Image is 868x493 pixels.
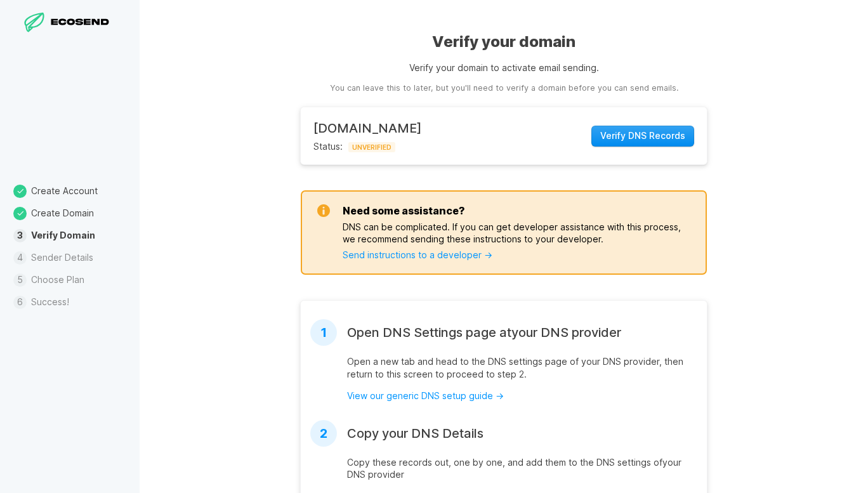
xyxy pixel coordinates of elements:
button: Verify DNS Records [591,126,694,147]
a: View our generic DNS setup guide → [347,390,504,401]
span: Verify DNS Records [600,129,685,142]
a: Send instructions to a developer → [343,249,492,260]
h3: Need some assistance? [343,204,465,217]
p: Verify your domain to activate email sending. [409,61,599,74]
h1: Verify your domain [432,32,575,52]
h2: Copy your DNS Details [347,426,483,441]
h2: [DOMAIN_NAME] [313,121,421,136]
p: Copy these records out, one by one, and add them to the DNS settings of your DNS provider [347,456,694,481]
h2: Open DNS Settings page at your DNS provider [347,325,621,340]
p: Open a new tab and head to the DNS settings page of your DNS provider , then return to this scree... [347,355,694,380]
span: UNVERIFIED [348,142,395,152]
p: DNS can be complicated. If you can get developer assistance with this process, we recommend sendi... [343,221,694,244]
aside: You can leave this to later, but you'll need to verify a domain before you can send emails. [330,82,678,95]
div: Status: [313,121,421,151]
